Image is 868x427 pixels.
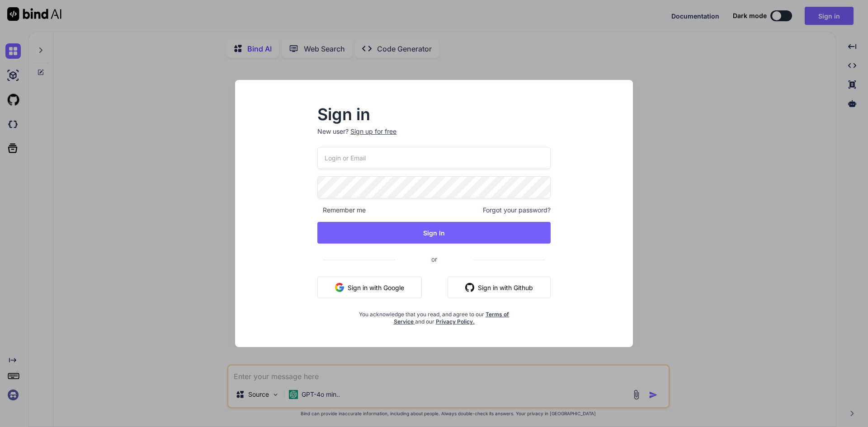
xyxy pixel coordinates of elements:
button: Sign In [317,222,551,244]
a: Terms of Service [394,311,509,325]
span: or [395,248,473,270]
span: Forgot your password? [483,206,551,215]
a: Privacy Policy. [436,318,475,325]
button: Sign in with Github [448,277,551,298]
input: Login or Email [317,147,551,169]
div: Sign up for free [350,127,396,136]
img: github [465,283,474,292]
p: New user? [317,127,551,147]
h2: Sign in [317,107,551,122]
button: Sign in with Google [317,277,422,298]
span: Remember me [317,206,366,215]
img: google [335,283,344,292]
div: You acknowledge that you read, and agree to our and our [356,305,512,325]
